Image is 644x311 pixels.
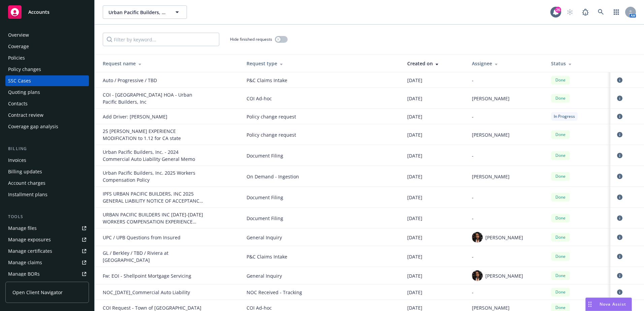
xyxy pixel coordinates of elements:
span: Document Filing [247,152,397,159]
div: Urban Pacific Builders, Inc. - 2024 Commercial Auto Liability General Memo [103,148,204,163]
div: - [472,113,540,120]
div: Urban Pacific Builders, Inc. 2025 Workers Compensation Policy [103,169,204,183]
span: [DATE] [407,194,422,201]
a: Manage BORs [5,269,89,279]
span: NOC Received - Tracking [247,289,397,296]
a: circleInformation [616,288,624,296]
div: Created on [407,60,461,67]
div: Policies [8,53,25,63]
span: Policy change request [247,131,397,138]
a: circleInformation [616,76,624,84]
span: General Inquiry [247,272,397,279]
a: Manage exposures [5,234,89,245]
div: Manage exposures [8,234,51,245]
div: Status [551,60,605,67]
a: Search [594,5,608,19]
span: General Inquiry [247,234,397,241]
div: Coverage [8,41,29,52]
div: GL / Berkley / TBD / Riviera at Silver Creek [103,249,204,264]
a: Manage certificates [5,246,89,256]
span: [DATE] [407,113,422,120]
a: Coverage [5,41,89,52]
a: Start snowing [563,5,577,19]
span: [DATE] [407,173,422,180]
span: [DATE] [407,131,422,138]
span: In Progress [554,113,575,119]
span: Hide finished requests [230,36,272,42]
div: Fw: EOI - Shellpoint Mortgage Servicing [103,272,204,279]
span: P&C Claims Intake [247,253,397,260]
img: photo [472,232,483,243]
a: Overview [5,30,89,40]
div: UPC / UPB Questions from Insured [103,234,204,241]
a: circleInformation [616,193,624,201]
span: [DATE] [407,289,422,296]
input: Filter by keyword... [103,33,219,46]
div: Coverage gap analysis [8,121,58,132]
a: Contract review [5,110,89,120]
a: circleInformation [616,151,624,160]
span: Done [554,95,567,101]
a: Quoting plans [5,87,89,98]
div: - [472,194,540,201]
span: Done [554,305,567,311]
span: [DATE] [407,253,422,260]
span: Done [554,273,567,279]
div: 26 [555,7,561,13]
span: Document Filing [247,194,397,201]
span: Done [554,132,567,138]
span: Document Filing [247,215,397,222]
a: Contacts [5,98,89,109]
a: Invoices [5,155,89,166]
a: Coverage gap analysis [5,121,89,132]
span: Nova Assist [600,301,626,307]
div: Request type [247,60,397,67]
a: Switch app [610,5,623,19]
a: Accounts [5,3,89,22]
div: Invoices [8,155,26,166]
span: [DATE] [407,95,422,102]
a: circleInformation [616,94,624,102]
div: Manage certificates [8,246,52,256]
div: Quoting plans [8,87,40,98]
span: Urban Pacific Builders, Inc. [108,9,167,16]
div: - [472,253,540,260]
div: - [472,152,540,159]
span: P&C Claims Intake [247,77,397,84]
span: [DATE] [407,234,422,241]
div: Assignee [472,60,540,67]
a: Manage claims [5,257,89,268]
div: Manage files [8,223,37,234]
a: Report a Bug [579,5,592,19]
a: circleInformation [616,233,624,241]
a: circleInformation [616,172,624,180]
div: Manage BORs [8,269,40,279]
span: [DATE] [407,215,422,222]
div: Contract review [8,110,43,120]
span: Done [554,77,567,83]
div: Tools [5,213,89,220]
span: [PERSON_NAME] [485,234,523,241]
div: URBAN PACIFIC BUILDERS INC 2020-2023 WORKERS COMPENSATION EXPERIENCE RATING FORM [103,211,204,225]
a: circleInformation [616,214,624,222]
div: COI - Loma Verde HOA - Urban Pacific Builders, Inc [103,91,204,105]
div: Installment plans [8,189,47,200]
span: Done [554,194,567,200]
img: photo [472,270,483,281]
span: On Demand - Ingestion [247,173,397,180]
div: Request name [103,60,236,67]
span: Open Client Navigator [12,289,63,296]
span: Done [554,152,567,159]
div: Contacts [8,98,28,109]
span: [PERSON_NAME] [472,131,510,138]
div: - [472,77,540,84]
span: [DATE] [407,152,422,159]
a: Account charges [5,178,89,188]
div: Overview [8,30,29,40]
span: Done [554,173,567,179]
a: circleInformation [616,252,624,261]
a: Billing updates [5,166,89,177]
span: Done [554,215,567,221]
span: Done [554,253,567,260]
a: Policies [5,53,89,63]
